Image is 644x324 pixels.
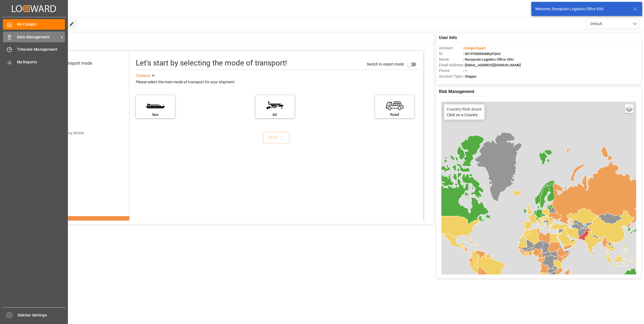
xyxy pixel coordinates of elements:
[439,62,463,68] span: Email Address
[625,104,633,113] a: Layers
[586,19,640,29] button: open menu
[3,57,65,67] a: My Reports
[17,47,65,52] span: Timeslot Management
[50,60,92,67] div: Select transport mode
[17,59,65,65] span: My Reports
[3,19,65,30] a: My Cockpit
[463,52,501,56] span: : 0019Y000004dKyPQAU
[439,57,463,62] span: Name
[258,112,292,118] div: Air
[378,112,411,118] div: Road
[463,46,486,50] span: :
[439,45,463,51] span: Account
[463,57,514,61] span: : Recepción Logistics Office VDU
[463,63,521,67] span: : [EMAIL_ADDRESS][DOMAIN_NAME]
[136,57,287,69] div: Let's start by selecting the mode of transport!
[464,46,486,50] span: Compo Expert
[136,73,150,79] div: See less
[463,69,468,73] span: : —
[535,6,628,12] div: Welcome, Recepción Logistics Office VDU
[268,135,285,141] div: NEXT
[439,51,463,57] span: Id
[590,21,602,27] span: Default
[439,74,463,79] span: Account Type
[439,35,457,41] span: User Info
[139,112,172,118] div: Sea
[447,107,482,111] h4: Country Risk Score
[17,22,65,27] span: My Cockpit
[263,132,290,144] button: NEXT
[17,34,60,40] span: Data Management
[439,68,463,74] span: Phone
[18,312,66,318] span: Sidebar Settings
[3,44,65,55] a: Timeslot Management
[367,62,404,66] span: Switch to expert mode
[447,107,482,117] div: Click on a Country
[439,88,474,95] span: Risk Management
[463,74,477,78] span: : Shipper
[136,79,420,85] div: Please select the main mode of transport for your shipment.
